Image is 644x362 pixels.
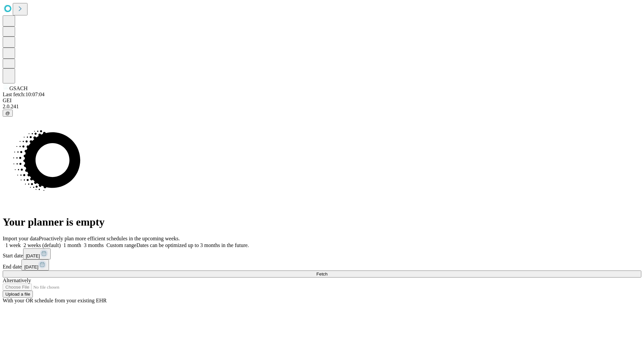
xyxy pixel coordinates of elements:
[24,264,38,269] span: [DATE]
[26,253,40,258] span: [DATE]
[106,242,136,248] span: Custom range
[3,92,45,97] span: Last fetch: 10:07:04
[3,259,641,270] div: End date
[5,111,10,116] span: @
[3,248,641,259] div: Start date
[21,259,49,270] button: [DATE]
[3,110,13,117] button: @
[3,278,31,283] span: Alternatively
[3,236,39,241] span: Import your data
[84,242,104,248] span: 3 months
[3,270,641,278] button: Fetch
[3,298,107,303] span: With your OR schedule from your existing EHR
[3,104,641,110] div: 2.0.241
[39,236,180,241] span: Proactively plan more efficient schedules in the upcoming weeks.
[63,242,81,248] span: 1 month
[23,242,61,248] span: 2 weeks (default)
[3,291,33,298] button: Upload a file
[5,242,21,248] span: 1 week
[23,248,51,259] button: [DATE]
[316,271,327,277] span: Fetch
[137,242,249,248] span: Dates can be optimized up to 3 months in the future.
[9,85,28,91] span: GSACH
[3,98,641,104] div: GEI
[3,216,641,228] h1: Your planner is empty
